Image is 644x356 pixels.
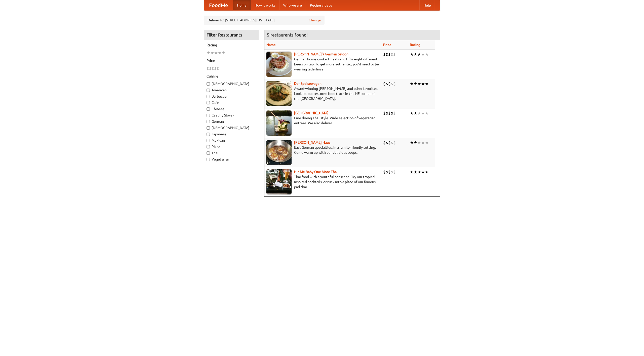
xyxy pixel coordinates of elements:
label: Mexican [207,138,256,143]
li: $ [388,110,391,116]
div: Deliver to: [STREET_ADDRESS][US_STATE] [204,16,325,25]
li: $ [393,140,396,145]
input: Japanese [207,133,210,136]
li: ★ [410,110,414,116]
img: satay.jpg [266,110,292,136]
li: $ [393,81,396,87]
li: ★ [417,110,421,116]
li: ★ [417,140,421,145]
a: Home [233,0,251,10]
li: ★ [410,81,414,87]
label: Pizza [207,144,256,149]
li: ★ [421,140,425,145]
a: [GEOGRAPHIC_DATA] [294,111,329,115]
h4: Filter Restaurants [204,30,259,40]
label: [DEMOGRAPHIC_DATA] [207,125,256,130]
li: ★ [414,169,417,175]
label: Vegetarian [207,157,256,162]
label: German [207,119,256,124]
li: $ [393,169,396,175]
li: ★ [425,52,429,57]
li: ★ [417,52,421,57]
a: [PERSON_NAME] Haus [294,140,330,144]
li: $ [391,140,393,145]
li: $ [207,66,209,71]
li: $ [388,140,391,145]
ng-pluralize: 5 restaurants found! [267,32,308,37]
li: ★ [425,110,429,116]
li: $ [391,81,393,87]
a: FoodMe [204,0,233,10]
p: Fine dining Thai-style. Wide selection of vegetarian entrées. We also deliver. [266,115,379,126]
li: $ [386,81,388,87]
input: Barbecue [207,95,210,98]
label: American [207,88,256,93]
li: ★ [425,169,429,175]
label: Chinese [207,106,256,111]
p: German home-cooked meals and fifty-eight different beers on tap. To get more authentic, you'd nee... [266,57,379,72]
li: ★ [421,52,425,57]
li: ★ [414,52,417,57]
p: East German specialties, in a family-friendly setting. Come warm up with our delicious soups. [266,145,379,155]
h5: Cuisine [207,74,256,79]
li: $ [383,81,386,87]
label: Barbecue [207,94,256,99]
li: ★ [421,110,425,116]
input: Thai [207,151,210,155]
input: Pizza [207,145,210,148]
input: Mexican [207,139,210,142]
label: Japanese [207,132,256,137]
input: [DEMOGRAPHIC_DATA] [207,126,210,130]
li: $ [383,140,386,145]
a: Rating [410,43,420,47]
img: babythai.jpg [266,169,292,194]
li: $ [388,52,391,57]
li: ★ [425,81,429,87]
label: [DEMOGRAPHIC_DATA] [207,81,256,86]
li: ★ [421,169,425,175]
li: $ [388,81,391,87]
label: Czech / Slovak [207,113,256,118]
h5: Price [207,58,256,63]
input: American [207,89,210,92]
label: Thai [207,150,256,155]
img: kohlhaus.jpg [266,140,292,165]
li: ★ [410,169,414,175]
li: $ [209,66,212,71]
li: $ [386,52,388,57]
li: $ [386,140,388,145]
a: Der Speisewagen [294,82,321,86]
li: $ [386,169,388,175]
li: ★ [417,169,421,175]
li: ★ [207,50,210,56]
input: Czech / Slovak [207,114,210,117]
a: [PERSON_NAME]'s German Saloon [294,52,348,56]
a: Change [309,18,321,23]
li: $ [393,52,396,57]
li: ★ [222,50,225,56]
li: $ [383,110,386,116]
li: $ [217,66,219,71]
li: ★ [410,140,414,145]
a: Name [266,43,276,47]
a: Price [383,43,391,47]
li: $ [214,66,217,71]
b: Hit Me Baby One More Thai [294,170,338,174]
li: ★ [414,140,417,145]
li: $ [391,169,393,175]
li: ★ [214,50,218,56]
li: $ [386,110,388,116]
input: Vegetarian [207,158,210,161]
li: $ [383,52,386,57]
li: $ [388,169,391,175]
li: ★ [417,81,421,87]
li: $ [393,110,396,116]
li: $ [391,52,393,57]
li: $ [212,66,214,71]
input: Cafe [207,101,210,104]
input: [DEMOGRAPHIC_DATA] [207,82,210,86]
